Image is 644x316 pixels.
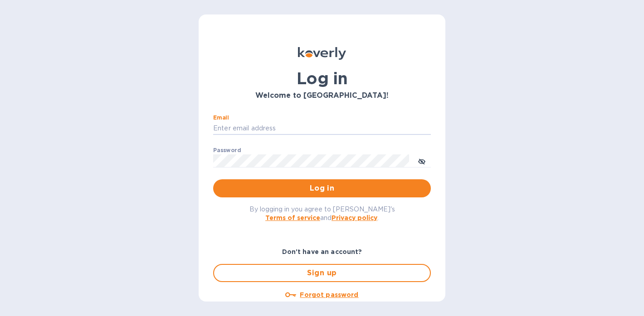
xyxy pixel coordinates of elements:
[282,248,362,255] b: Don't have an account?
[413,152,431,170] button: toggle password visibility
[213,122,431,135] input: Enter email address
[213,91,431,100] h3: Welcome to [GEOGRAPHIC_DATA]!
[221,268,423,278] span: Sign up
[213,115,229,120] label: Email
[213,179,431,197] button: Log in
[300,291,358,298] u: Forgot password
[213,148,241,153] label: Password
[332,214,377,221] a: Privacy policy
[220,183,424,194] span: Log in
[213,264,431,282] button: Sign up
[249,206,395,221] span: By logging in you agree to [PERSON_NAME]'s and .
[213,69,431,88] h1: Log in
[298,47,346,60] img: Koverly
[265,214,320,221] a: Terms of service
